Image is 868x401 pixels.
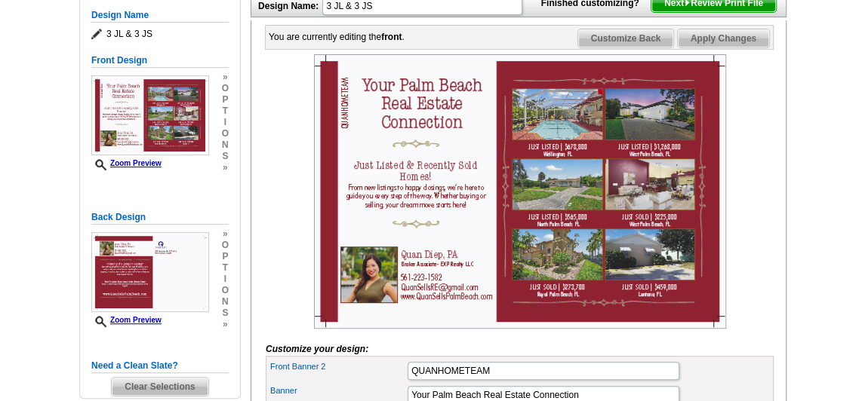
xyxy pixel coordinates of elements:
[222,251,229,262] span: p
[222,83,229,94] span: o
[258,1,319,11] strong: Design Name:
[678,29,769,47] span: Apply Changes
[222,319,229,330] span: »
[222,240,229,251] span: o
[266,344,368,354] i: Customize your design:
[91,210,229,225] h5: Back Design
[381,32,402,42] b: front
[222,128,229,139] span: o
[222,162,229,173] span: »
[222,117,229,128] span: i
[270,384,406,397] label: Banner
[91,232,209,312] img: Z18885262_00001_2.jpg
[222,139,229,151] span: n
[222,94,229,106] span: p
[222,228,229,240] span: »
[91,159,162,167] a: Zoom Preview
[91,316,162,324] a: Zoom Preview
[222,262,229,274] span: t
[91,26,229,41] span: 3 JL & 3 JS
[91,54,229,68] h5: Front Design
[112,378,208,396] span: Clear Selections
[270,360,406,373] label: Front Banner 2
[314,54,726,329] img: Z18885262_00001_1.jpg
[222,72,229,83] span: »
[222,308,229,319] span: s
[222,285,229,296] span: o
[91,75,209,155] img: Z18885262_00001_1.jpg
[269,30,405,44] div: You are currently editing the .
[91,8,229,23] h5: Design Name
[222,106,229,117] span: t
[578,29,674,47] span: Customize Back
[222,151,229,162] span: s
[91,359,229,373] h5: Need a Clean Slate?
[222,274,229,285] span: i
[222,296,229,308] span: n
